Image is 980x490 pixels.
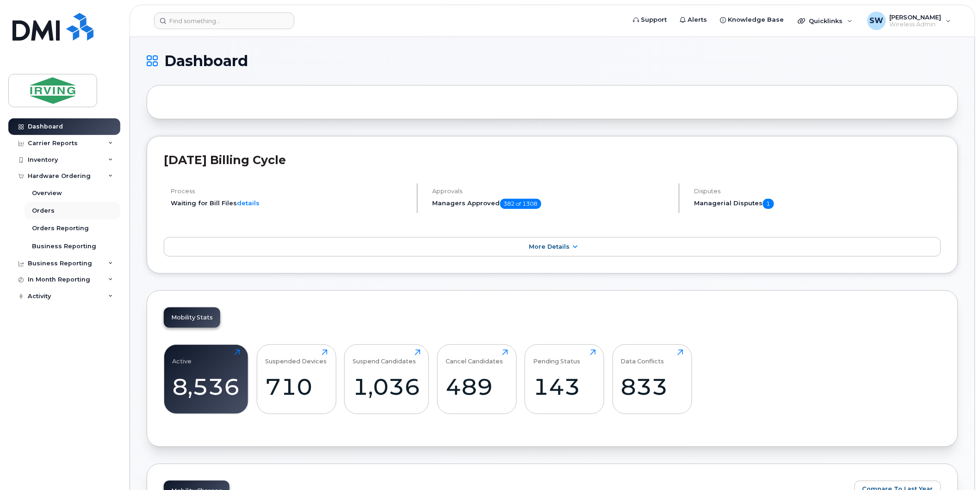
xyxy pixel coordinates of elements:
div: 710 [265,373,328,400]
h5: Managers Approved [433,199,671,209]
a: Active8,536 [173,349,240,409]
a: Data Conflicts833 [621,349,683,409]
a: Suspend Candidates1,036 [353,349,421,409]
div: 143 [533,373,596,400]
a: Suspended Devices710 [265,349,328,409]
div: Active [173,349,192,365]
span: More Details [529,243,570,250]
a: details [237,199,260,207]
div: Suspend Candidates [353,349,416,365]
a: Cancel Candidates489 [446,349,508,409]
h4: Approvals [433,188,671,195]
span: 1 [763,199,774,209]
div: 1,036 [353,373,421,400]
h5: Managerial Disputes [695,199,941,209]
h2: [DATE] Billing Cycle [164,153,941,167]
a: Pending Status143 [533,349,596,409]
div: Pending Status [533,349,581,365]
div: Cancel Candidates [446,349,503,365]
span: Dashboard [164,54,248,68]
div: Suspended Devices [265,349,327,365]
div: Data Conflicts [621,349,664,365]
div: 833 [621,373,683,400]
div: 8,536 [173,373,240,400]
li: Waiting for Bill Files [171,199,409,208]
h4: Disputes [695,188,941,195]
span: 382 of 1308 [500,199,541,209]
h4: Process [171,188,409,195]
div: 489 [446,373,508,400]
